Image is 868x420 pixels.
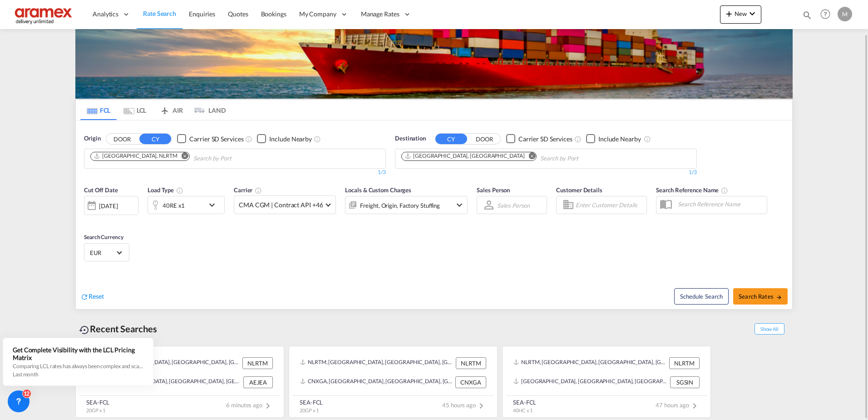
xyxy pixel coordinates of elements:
div: SEA-FCL [86,398,109,406]
div: NLRTM [456,357,486,369]
span: Search Currency [84,234,123,240]
input: Enter Customer Details [576,198,644,212]
md-icon: icon-magnify [802,10,812,20]
md-pagination-wrapper: Use the left and right arrow keys to navigate between tabs [80,100,226,120]
md-icon: icon-chevron-right [476,400,487,411]
div: SGSIN [670,376,700,388]
div: icon-refreshReset [80,292,104,302]
div: 40RE x1 [163,199,185,212]
span: EUR [90,249,115,257]
md-icon: icon-information-outline [176,187,183,194]
img: dca169e0c7e311edbe1137055cab269e.png [14,4,75,25]
md-icon: Unchecked: Ignores neighbouring ports when fetching rates.Checked : Includes neighbouring ports w... [644,135,651,143]
div: Recent Searches [75,319,161,339]
recent-search-card: NLRTM, [GEOGRAPHIC_DATA], [GEOGRAPHIC_DATA], [GEOGRAPHIC_DATA], [GEOGRAPHIC_DATA] NLRTMCNXGA, [GE... [289,346,498,418]
md-icon: icon-backup-restore [79,325,90,335]
md-checkbox: Checkbox No Ink [177,134,243,144]
span: Quotes [228,10,248,18]
md-icon: icon-plus 400-fg [724,8,735,19]
div: SEA-FCL [300,398,323,406]
md-icon: icon-chevron-down [747,8,758,19]
span: 6 minutes ago [226,401,273,409]
md-tab-item: LAND [189,100,226,120]
button: DOOR [106,134,138,144]
span: Destination [395,134,426,143]
md-chips-wrap: Chips container. Use arrow keys to select chips. [89,149,283,166]
div: Press delete to remove this chip. [404,152,526,160]
input: Chips input. [540,151,626,166]
md-tab-item: FCL [80,100,117,120]
div: icon-magnify [802,10,812,24]
md-select: Select Currency: € EUREuro [89,246,124,259]
md-icon: Unchecked: Search for CY (Container Yard) services for all selected carriers.Checked : Search for... [574,135,582,143]
md-icon: Your search will be saved by the below given name [721,187,728,194]
div: NLRTM, Rotterdam, Netherlands, Western Europe, Europe [513,357,667,369]
md-checkbox: Checkbox No Ink [257,134,312,144]
md-icon: icon-chevron-down [207,200,222,210]
span: Carrier [234,186,262,194]
span: Load Type [148,186,183,194]
span: 40HC x 1 [513,407,533,413]
div: 40RE x1icon-chevron-down [148,196,225,214]
span: Show All [755,323,784,335]
md-icon: icon-chevron-right [262,400,273,411]
md-checkbox: Checkbox No Ink [506,134,572,144]
md-checkbox: Checkbox No Ink [586,134,641,144]
button: Note: By default Schedule search will only considerorigin ports, destination ports and cut off da... [674,288,729,305]
button: Remove [176,152,189,161]
div: AEJEA, Jebel Ali, United Arab Emirates, Middle East, Middle East [87,376,241,388]
md-icon: Unchecked: Ignores neighbouring ports when fetching rates.Checked : Includes neighbouring ports w... [314,135,321,143]
input: Chips input. [193,151,280,166]
span: 20GP x 1 [300,407,319,413]
span: My Company [299,10,336,19]
div: NLRTM, Rotterdam, Netherlands, Western Europe, Europe [300,357,454,369]
div: Include Nearby [269,135,312,144]
div: Include Nearby [598,135,641,144]
span: New [724,10,758,17]
span: Locals & Custom Charges [345,186,411,194]
span: Help [818,6,833,22]
span: Cut Off Date [84,186,118,194]
span: CMA CGM | Contract API +46 [239,200,323,210]
span: 47 hours ago [656,401,700,409]
recent-search-card: NLRTM, [GEOGRAPHIC_DATA], [GEOGRAPHIC_DATA], [GEOGRAPHIC_DATA], [GEOGRAPHIC_DATA] NLRTM[GEOGRAPHI... [502,346,711,418]
span: Origin [84,134,100,143]
div: Carrier SD Services [189,135,243,144]
div: Jebel Ali, AEJEA [404,152,524,160]
button: Search Ratesicon-arrow-right [733,288,788,305]
span: Sales Person [477,186,510,194]
div: CNXGA, Xingang, China, Greater China & Far East Asia, Asia Pacific [300,376,453,388]
md-icon: icon-arrow-right [776,294,782,300]
span: Search Reference Name [656,186,728,194]
button: icon-plus 400-fgNewicon-chevron-down [720,5,761,24]
div: Freight Origin Factory Stuffingicon-chevron-down [345,196,468,214]
span: Manage Rates [361,10,399,19]
div: Freight Origin Factory Stuffing [360,199,440,212]
span: Enquiries [189,10,215,18]
md-tab-item: AIR [153,100,189,120]
div: SEA-FCL [513,398,536,406]
span: Customer Details [556,186,602,194]
div: NLRTM, Rotterdam, Netherlands, Western Europe, Europe [87,357,240,369]
div: Press delete to remove this chip. [94,152,179,160]
div: Rotterdam, NLRTM [94,152,178,160]
div: Help [818,6,838,23]
span: Bookings [261,10,286,18]
div: AEJEA [243,376,273,388]
span: Reset [89,292,104,300]
div: [DATE] [84,196,138,215]
button: CY [435,134,467,144]
md-icon: Unchecked: Search for CY (Container Yard) services for all selected carriers.Checked : Search for... [245,135,252,143]
md-icon: icon-chevron-right [689,400,700,411]
span: 45 hours ago [442,401,487,409]
div: M [838,7,852,21]
div: Carrier SD Services [518,135,572,144]
button: DOOR [469,134,500,144]
md-icon: The selected Trucker/Carrierwill be displayed in the rate results If the rates are from another f... [255,187,262,194]
span: 20GP x 1 [86,407,105,413]
md-icon: icon-refresh [80,293,89,301]
span: Rate Search [143,10,176,17]
div: NLRTM [242,357,273,369]
div: [DATE] [99,202,118,210]
md-icon: icon-airplane [159,105,170,112]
